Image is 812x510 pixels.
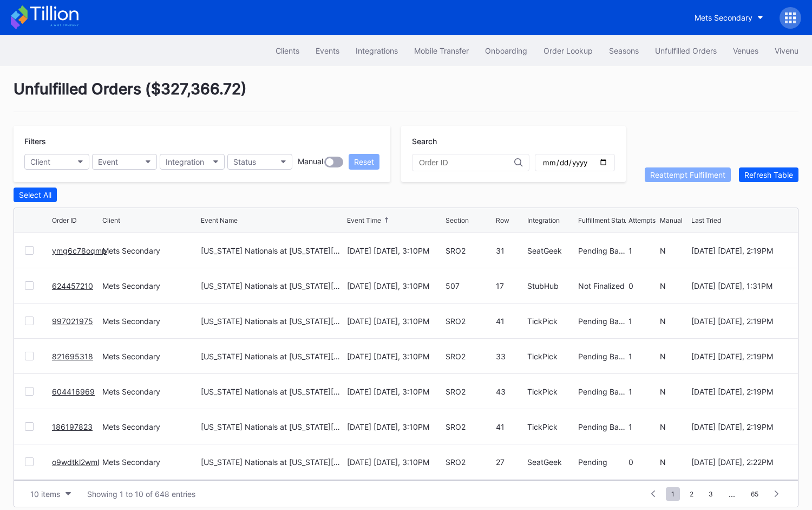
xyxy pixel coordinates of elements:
div: [US_STATE] Nationals at [US_STATE][GEOGRAPHIC_DATA] (Long Sleeve T-Shirt Giveaway) [201,317,344,326]
div: 1 [628,246,657,255]
a: Mobile Transfer [406,41,477,61]
div: SRO2 [446,317,493,326]
div: 1 [628,422,657,431]
div: SRO2 [446,387,493,396]
div: [DATE] [DATE], 3:10PM [347,281,443,290]
input: Order ID [419,158,514,167]
div: [DATE] [DATE], 3:10PM [347,422,443,431]
div: Manual [660,216,683,224]
div: 41 [496,317,525,326]
div: Mets Secondary [102,317,198,326]
div: Mets Secondary [695,13,752,22]
div: Pending Barcode Validation [578,352,626,361]
a: 821695318 [52,352,93,361]
div: 1 [628,317,657,326]
button: Clients [267,41,307,61]
div: SRO2 [446,422,493,431]
div: N [660,246,689,255]
div: Refresh Table [744,170,793,179]
div: Event [98,157,118,166]
div: 10 items [30,489,60,499]
div: N [660,457,689,467]
div: N [660,387,689,396]
div: N [660,317,689,326]
button: Client [24,154,89,170]
button: Unfulfilled Orders [647,41,725,61]
div: 1 [628,387,657,396]
div: SeatGeek [527,246,575,255]
div: Unfulfilled Orders ( $327,366.72 ) [14,80,798,112]
a: Integrations [348,41,406,61]
div: [DATE] [DATE], 3:10PM [347,387,443,396]
div: SeatGeek [527,457,575,467]
a: Venues [725,41,767,61]
div: Seasons [609,46,639,55]
div: Event Time [347,216,381,224]
span: 65 [745,487,764,501]
div: Search [412,137,615,146]
div: Filters [24,137,379,146]
div: SRO2 [446,246,493,255]
div: TickPick [527,387,575,396]
div: TickPick [527,422,575,431]
div: 0 [628,457,657,467]
div: ... [721,489,743,499]
div: 43 [496,387,525,396]
div: N [660,422,689,431]
div: [DATE] [DATE], 1:31PM [691,281,787,290]
div: 31 [496,246,525,255]
a: 186197823 [52,422,93,431]
div: Pending Barcode Validation [578,317,626,326]
div: SRO2 [446,457,493,467]
div: 0 [628,281,657,290]
div: Mets Secondary [102,281,198,290]
button: Event [92,154,157,170]
div: Unfulfilled Orders [655,46,717,55]
div: [DATE] [DATE], 3:10PM [347,246,443,255]
div: StubHub [527,281,575,290]
div: Integration [527,216,560,224]
div: [DATE] [DATE], 2:19PM [691,387,787,396]
button: Status [227,154,292,170]
div: Mobile Transfer [414,46,469,55]
div: Row [496,216,509,224]
a: 624457210 [52,281,93,290]
div: N [660,281,689,290]
button: Refresh Table [739,167,798,182]
div: Pending [578,457,626,467]
button: Events [307,41,348,61]
div: [DATE] [DATE], 2:19PM [691,246,787,255]
button: Seasons [601,41,647,61]
div: Client [30,157,50,166]
a: 604416969 [52,387,95,396]
div: Manual [298,157,323,167]
a: ymg6c78oqmp [52,246,107,255]
div: 1 [628,352,657,361]
div: [US_STATE] Nationals at [US_STATE][GEOGRAPHIC_DATA] (Long Sleeve T-Shirt Giveaway) [201,352,344,361]
div: Order ID [52,216,77,224]
button: Reattempt Fulfillment [645,167,731,182]
button: Onboarding [477,41,535,61]
div: [DATE] [DATE], 3:10PM [347,317,443,326]
div: Events [316,46,339,55]
button: Vivenu [767,41,807,61]
div: Pending Barcode Validation [578,422,626,431]
div: Select All [19,190,51,199]
button: Mets Secondary [686,8,771,28]
div: Fulfillment Status [578,216,631,224]
div: Event Name [201,216,238,224]
div: [DATE] [DATE], 3:10PM [347,457,443,467]
div: 17 [496,281,525,290]
div: 27 [496,457,525,467]
div: 507 [446,281,493,290]
div: 33 [496,352,525,361]
div: Integrations [356,46,398,55]
div: Attempts [628,216,656,224]
div: [DATE] [DATE], 2:19PM [691,422,787,431]
div: Mets Secondary [102,352,198,361]
div: [US_STATE] Nationals at [US_STATE][GEOGRAPHIC_DATA] (Long Sleeve T-Shirt Giveaway) [201,457,344,467]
